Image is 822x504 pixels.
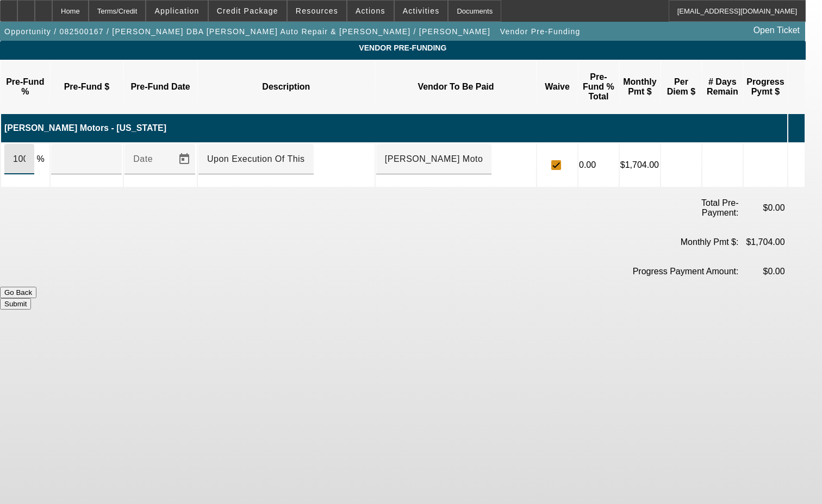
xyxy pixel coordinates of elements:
span: Vendor Pre-Funding [8,43,798,52]
span: Resources [296,7,338,15]
p: [PERSON_NAME] Motors - [US_STATE] [4,123,787,133]
span: Vendor Pre-Funding [500,27,581,36]
a: Open Ticket [749,21,804,40]
p: Monthly Pmt $: [602,237,738,247]
p: Pre-Fund $ [53,82,121,92]
input: Account [385,153,483,166]
p: Progress Pymt $ [746,77,784,97]
button: Vendor Pre-Funding [497,22,583,41]
p: Waive [540,82,575,92]
p: $0.00 [740,203,784,213]
i: Delete [789,155,800,175]
p: Per Diem $ [664,77,699,97]
p: Vendor To Be Paid [378,82,533,92]
button: Open calendar [173,148,195,170]
i: Add [789,118,800,138]
mat-label: Date [133,154,153,163]
p: $1,704.00 [620,160,659,170]
p: Pre-Fund % [4,77,47,97]
span: % [36,154,44,163]
p: Progress Payment Amount: [602,267,738,276]
p: $1,704.00 [740,237,784,247]
p: Pre-Fund Date [127,82,194,92]
button: Actions [347,1,394,21]
p: Description [201,82,372,92]
p: Pre-Fund % Total [581,72,616,102]
span: Actions [356,7,385,15]
button: Activities [395,1,448,21]
p: Monthly Pmt $ [622,77,657,97]
button: Resources [288,1,346,21]
p: 0.00 [579,160,618,170]
button: Application [146,1,207,21]
span: Activities [403,7,440,15]
p: # Days Remain [705,77,740,97]
p: $0.00 [740,267,784,276]
p: Total Pre-Payment: [695,198,739,218]
span: Opportunity / 082500167 / [PERSON_NAME] DBA [PERSON_NAME] Auto Repair & [PERSON_NAME] / [PERSON_N... [4,27,490,36]
span: Application [154,7,199,15]
span: Credit Package [217,7,278,15]
button: Credit Package [209,1,287,21]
